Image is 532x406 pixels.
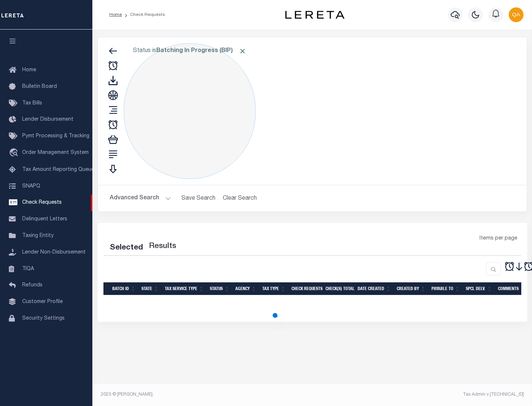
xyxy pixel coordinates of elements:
[22,101,42,106] span: Tax Bills
[285,11,344,19] img: logo-dark.svg
[22,200,62,205] span: Check Requests
[22,117,74,122] span: Lender Disbursement
[429,282,463,295] th: Payable To
[22,283,42,288] span: Refunds
[149,241,176,252] label: Results
[22,150,89,155] span: Order Management System
[323,282,355,295] th: Check(s) Total
[139,282,162,295] th: State
[318,391,524,398] div: Tax Admin v.[TECHNICAL_ID]
[162,282,207,295] th: Tax Service Type
[480,235,517,243] span: Items per page
[122,11,165,18] li: Check Requests
[22,167,94,172] span: Tax Amount Reporting Queue
[220,191,260,206] button: Clear Search
[259,282,289,295] th: Tax Type
[124,43,256,179] div: Click to Edit
[110,191,171,206] button: Advanced Search
[22,134,89,139] span: Pymt Processing & Tracking
[9,148,21,158] i: travel_explore
[394,282,429,295] th: Created By
[95,391,313,398] div: 2025 © [PERSON_NAME].
[239,47,246,55] span: Click to Remove
[207,282,232,295] th: Status
[110,242,143,254] div: Selected
[22,183,40,189] span: SNAPQ
[156,48,246,54] b: Batching In Progress (BIP)
[22,217,67,222] span: Delinquent Letters
[22,266,34,271] span: TIQA
[289,282,323,295] th: Check Requests
[22,68,36,73] span: Home
[22,233,54,238] span: Taxing Entity
[22,84,57,89] span: Bulletin Board
[355,282,394,295] th: Date Created
[109,282,139,295] th: Batch Id
[232,282,259,295] th: Agency
[22,316,65,321] span: Security Settings
[22,299,63,304] span: Customer Profile
[22,250,86,255] span: Lender Non-Disbursement
[509,7,524,22] img: svg+xml;base64,PHN2ZyB4bWxucz0iaHR0cDovL3d3dy53My5vcmcvMjAwMC9zdmciIHBvaW50ZXItZXZlbnRzPSJub25lIi...
[109,13,122,17] a: Home
[177,191,220,206] button: Save Search
[495,282,528,295] th: Comments
[463,282,495,295] th: Spcl Delv.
